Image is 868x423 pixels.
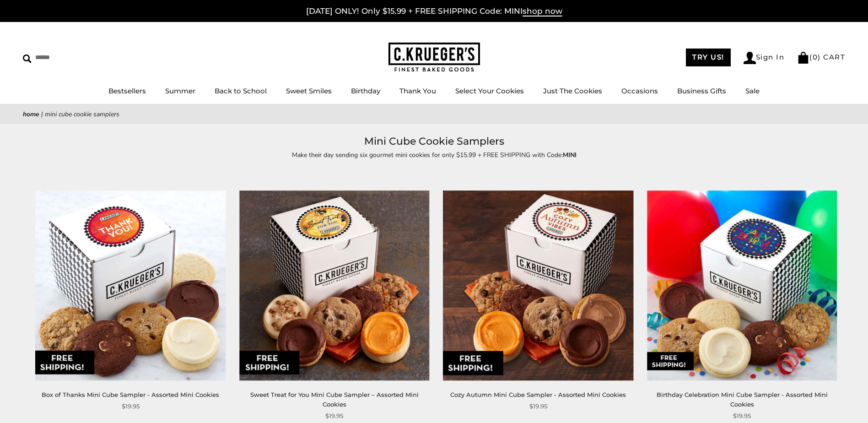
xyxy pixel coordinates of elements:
a: Sweet Treat for You Mini Cube Sampler – Assorted Mini Cookies [250,391,419,408]
h1: Mini Cube Cookie Samplers [37,133,831,150]
a: (0) CART [797,53,845,61]
a: Sale [745,87,760,95]
a: [DATE] ONLY! Only $15.99 + FREE SHIPPING Code: MINIshop now [306,6,562,16]
a: TRY US! [686,49,731,66]
a: Cozy Autumn Mini Cube Sampler - Assorted Mini Cookies [450,391,626,398]
input: Search [23,50,132,65]
a: Business Gifts [677,87,726,95]
img: Search [23,54,32,63]
span: | [41,110,43,119]
p: Make their day sending six gourmet mini cookies for only $15.99 + FREE SHIPPING with Code: [224,150,645,160]
img: Bag [797,52,809,64]
img: Box of Thanks Mini Cube Sampler - Assorted Mini Cookies [35,190,226,381]
span: $19.95 [325,411,343,421]
a: Summer [165,87,195,95]
a: Back to School [215,87,267,95]
strong: MINI [563,151,577,159]
a: Sign In [744,52,785,64]
span: $19.95 [733,411,751,421]
a: Birthday Celebration Mini Cube Sampler - Assorted Mini Cookies [657,391,828,408]
img: Birthday Celebration Mini Cube Sampler - Assorted Mini Cookies [647,190,837,381]
img: C.KRUEGER'S [388,43,480,72]
span: $19.95 [529,401,547,411]
a: Occasions [621,87,658,95]
span: shop now [523,6,562,16]
span: 0 [813,53,818,61]
span: $19.95 [122,401,140,411]
span: Mini Cube Cookie Samplers [45,110,119,119]
a: Sweet Smiles [286,87,332,95]
a: Box of Thanks Mini Cube Sampler - Assorted Mini Cookies [42,391,219,398]
img: Sweet Treat for You Mini Cube Sampler – Assorted Mini Cookies [239,190,430,381]
a: Bestsellers [108,87,146,95]
a: Just The Cookies [543,87,602,95]
a: Home [23,110,39,119]
a: Birthday [351,87,380,95]
a: Thank You [399,87,436,95]
img: Cozy Autumn Mini Cube Sampler - Assorted Mini Cookies [443,190,633,381]
a: Select Your Cookies [455,87,524,95]
img: Account [744,52,756,64]
nav: breadcrumbs [23,109,845,119]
